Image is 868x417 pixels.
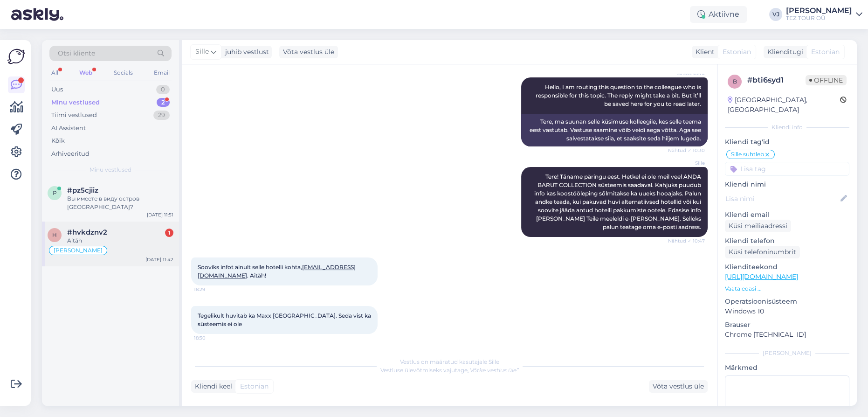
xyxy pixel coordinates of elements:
[725,285,849,293] p: Vaata edasi ...
[725,320,849,330] p: Brauser
[725,272,798,281] a: [URL][DOMAIN_NAME]
[240,382,269,391] span: Estonian
[153,111,170,120] div: 29
[747,75,806,86] div: # bti6syd1
[221,47,269,57] div: juhib vestlust
[194,334,229,341] span: 18:30
[7,48,25,65] img: Askly Logo
[692,47,715,57] div: Klient
[112,67,135,79] div: Socials
[145,256,173,263] div: [DATE] 11:42
[468,367,519,374] i: „Võtke vestlus üle”
[725,330,849,340] p: Chrome [TECHNICAL_ID]
[725,246,800,258] div: Küsi telefoninumbrit
[668,147,705,154] span: Nähtud ✓ 10:30
[49,67,60,79] div: All
[156,85,170,94] div: 0
[53,189,57,196] span: p
[147,211,173,218] div: [DATE] 11:51
[534,173,703,230] span: Tere! Täname päringu eest. Hetkel ei ole meil veel ANDA BARUT COLLECTION süsteemis saadaval. Kahj...
[191,382,232,391] div: Kliendi keel
[725,123,849,132] div: Kliendi info
[764,47,803,57] div: Klienditugi
[725,349,849,357] div: [PERSON_NAME]
[725,162,849,176] input: Lisa tag
[198,264,356,279] span: Sooviks infot ainult selle hotelli kohta, . Aitäh!
[380,367,519,374] span: Vestluse ülevõtmiseks vajutage
[786,7,862,22] a: [PERSON_NAME]TEZ TOUR OÜ
[670,70,705,77] span: AI Assistent
[152,67,172,79] div: Email
[786,14,852,22] div: TEZ TOUR OÜ
[536,83,703,107] span: Hello, I am routing this question to the colleague who is responsible for this topic. The reply m...
[67,228,107,236] span: #hvkdznv2
[165,229,173,237] div: 1
[67,236,173,245] div: Aitäh
[51,98,100,107] div: Minu vestlused
[195,47,209,57] span: Sille
[731,152,764,157] span: Sille suhtleb
[725,210,849,220] p: Kliendi email
[194,286,229,293] span: 18:29
[90,166,131,174] span: Minu vestlused
[77,67,94,79] div: Web
[52,231,57,238] span: h
[51,111,97,120] div: Tiimi vestlused
[725,220,791,232] div: Küsi meiliaadressi
[725,180,849,189] p: Kliendi nimi
[690,6,747,23] div: Aktiivne
[670,160,705,167] span: Sille
[649,380,708,393] div: Võta vestlus üle
[733,78,737,85] span: b
[157,98,170,107] div: 2
[198,312,372,327] span: Tegelikult huvitab ka Maxx [GEOGRAPHIC_DATA]. Seda vist ka süsteemis ei ole
[58,49,95,58] span: Otsi kliente
[51,124,86,133] div: AI Assistent
[725,262,849,272] p: Klienditeekond
[769,8,782,21] div: VJ
[521,114,708,146] div: Tere, ma suunan selle küsimuse kolleegile, kes selle teema eest vastutab. Vastuse saamine võib ve...
[811,47,840,57] span: Estonian
[725,306,849,316] p: Windows 10
[725,194,839,204] input: Lisa nimi
[728,95,840,115] div: [GEOGRAPHIC_DATA], [GEOGRAPHIC_DATA]
[725,297,849,306] p: Operatsioonisüsteem
[725,137,849,147] p: Kliendi tag'id
[54,248,103,253] span: [PERSON_NAME]
[786,7,852,14] div: [PERSON_NAME]
[725,363,849,373] p: Märkmed
[51,149,90,159] div: Arhiveeritud
[67,186,98,195] span: #pz5cjiiz
[67,195,173,211] div: Вы имеете в виду остров [GEOGRAPHIC_DATA]?
[400,358,499,365] span: Vestlus on määratud kasutajale Sille
[725,236,849,246] p: Kliendi telefon
[723,47,751,57] span: Estonian
[668,237,705,244] span: Nähtud ✓ 10:47
[51,85,63,94] div: Uus
[806,75,847,85] span: Offline
[51,136,65,146] div: Kõik
[279,46,338,58] div: Võta vestlus üle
